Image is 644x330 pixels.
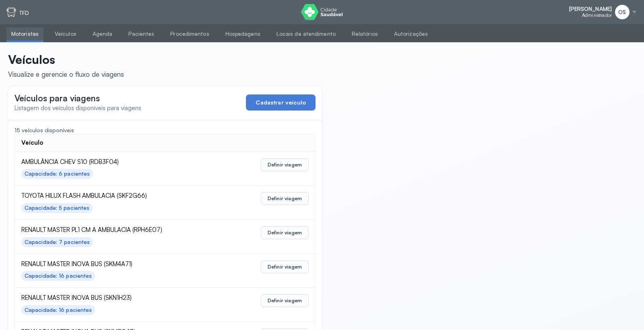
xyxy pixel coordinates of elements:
[25,273,92,279] div: Capacidade: 16 pacientes
[6,7,16,17] img: tfd.svg
[261,192,309,205] button: Definir viagem
[21,192,224,200] span: TOYOTA HILUX FLASH AMBULACIA (SKF2G66)
[21,158,224,166] span: AMBULÂNCIA CHEV S10 (RDB3F04)
[124,27,159,41] a: Pacientes
[261,294,309,307] button: Definir viagem
[261,260,309,273] button: Definir viagem
[618,9,626,16] span: OS
[261,158,309,171] button: Definir viagem
[25,307,92,314] div: Capacidade: 16 pacientes
[8,52,124,67] p: Veículos
[165,27,214,41] a: Procedimentos
[88,27,118,41] a: Agenda
[569,6,612,12] span: [PERSON_NAME]
[347,27,383,41] a: Relatórios
[389,27,433,41] a: Autorizações
[25,170,90,177] div: Capacidade: 6 pacientes
[301,4,343,20] img: logo do Cidade Saudável
[246,94,316,111] button: Cadastrar veículo
[25,205,89,211] div: Capacidade: 5 pacientes
[6,27,43,41] a: Motoristas
[21,139,43,147] div: Veículo
[14,93,100,103] span: Veículos para viagens
[8,70,124,78] div: Visualize e gerencie o fluxo de viagens
[50,27,81,41] a: Veículos
[25,239,90,246] div: Capacidade: 7 pacientes
[21,260,224,268] span: RENAULT MASTER INOVA BUS (SKM4A71)
[14,127,316,134] div: 15 veículos disponíveis
[272,27,341,41] a: Locais de atendimento
[261,226,309,239] button: Definir viagem
[221,27,265,41] a: Hospedagens
[14,104,141,112] span: Listagem dos veículos disponíveis para viagens
[21,294,224,302] span: RENAULT MASTER INOVA BUS (SKN1H23)
[582,12,612,18] span: Administrador
[19,10,29,16] p: TFD
[21,226,224,234] span: RENAULT MASTER PL1 CM A AMBULACIA (RPH6E07)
